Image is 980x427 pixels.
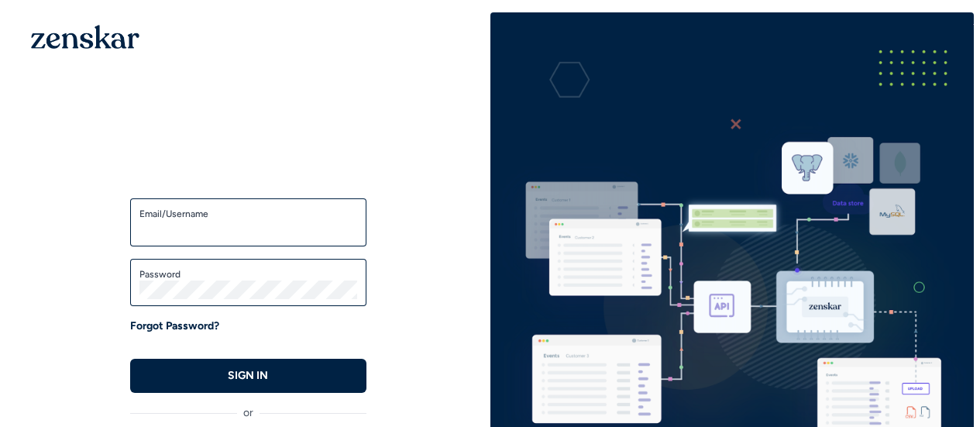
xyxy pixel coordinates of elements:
img: 1OGAJ2xQqyY4LXKgY66KYq0eOWRCkrZdAb3gUhuVAqdWPZE9SRJmCz+oDMSn4zDLXe31Ii730ItAGKgCKgCCgCikA4Av8PJUP... [31,25,139,49]
button: SIGN IN [130,359,366,393]
label: Password [139,268,357,281]
a: Forgot Password? [130,319,219,334]
label: Email/Username [139,208,357,220]
div: or [130,393,366,421]
p: SIGN IN [228,368,268,384]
